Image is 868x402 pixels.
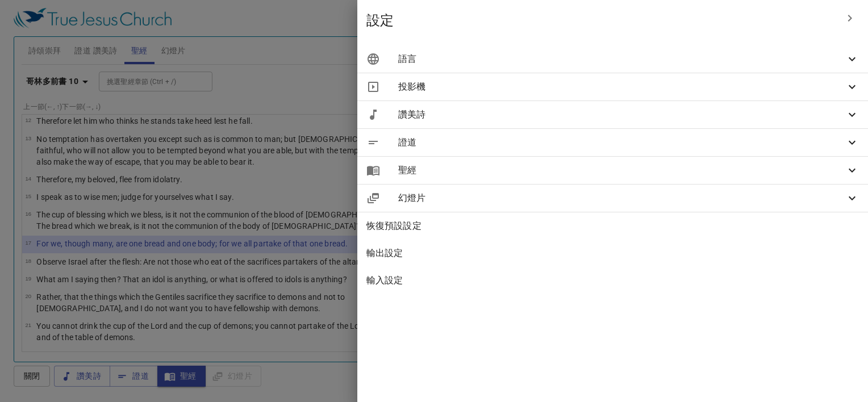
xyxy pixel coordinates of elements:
[357,73,868,101] div: 投影機
[398,80,845,94] span: 投影機
[357,267,868,294] div: 輸入設定
[357,240,868,267] div: 輸出設定
[398,191,845,205] span: 幻燈片
[357,157,868,184] div: 聖經
[357,45,868,73] div: 語言
[357,101,868,128] div: 讚美詩
[366,219,859,233] span: 恢復預設設定
[366,11,836,30] span: 設定
[357,212,868,240] div: 恢復預設設定
[398,108,845,122] span: 讚美詩
[357,129,868,156] div: 證道
[398,136,845,149] span: 證道
[357,185,868,212] div: 幻燈片
[366,246,859,260] span: 輸出設定
[366,274,859,287] span: 輸入設定
[398,52,845,66] span: 語言
[398,164,845,177] span: 聖經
